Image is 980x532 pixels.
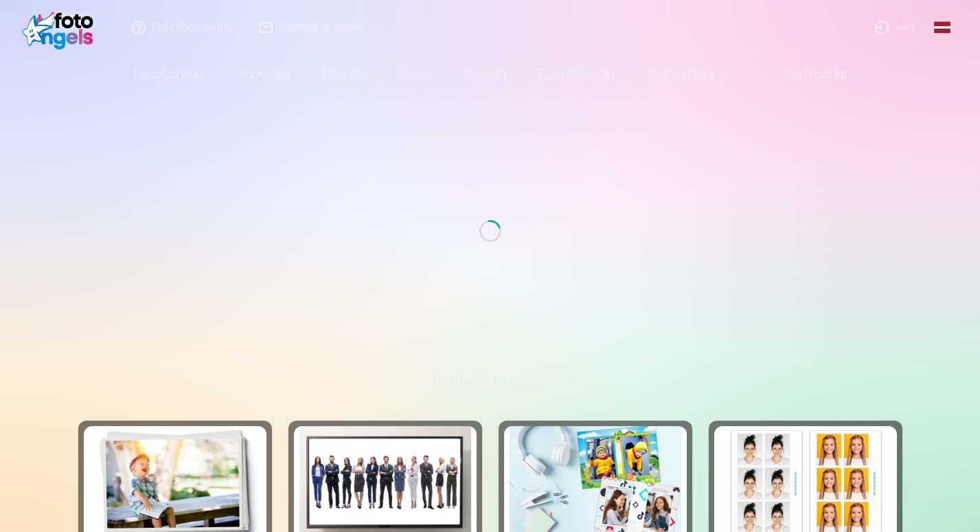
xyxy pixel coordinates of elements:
a: Foto izdrukas [117,55,222,93]
a: Visi produkti [745,55,863,93]
a: Foto kalendāri [522,55,630,93]
a: Magnēti [306,55,380,93]
a: Krūzes [380,55,449,93]
a: Suvenīri [449,55,522,93]
a: Atslēgu piekariņi [630,55,745,93]
a: Komplekti [222,55,306,93]
h3: Foto izdrukas [89,368,891,393]
img: /fa1 [22,5,101,49]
